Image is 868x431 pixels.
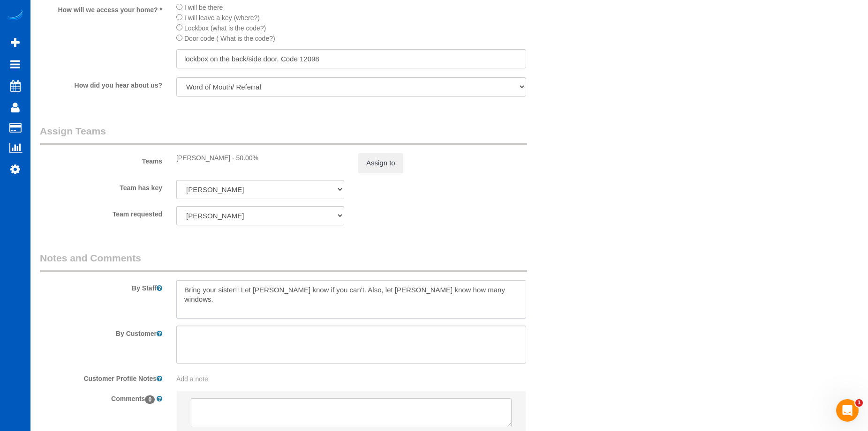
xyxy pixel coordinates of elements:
label: Customer Profile Notes [33,371,169,383]
div: [PERSON_NAME] - 50.00% [176,153,344,163]
label: How will we access your home? * [33,2,169,15]
label: By Customer [33,326,169,338]
legend: Notes and Comments [40,251,527,272]
span: I will be there [184,4,223,11]
span: Add a note [176,375,208,383]
span: 1 [855,399,863,407]
label: How did you hear about us? [33,77,169,90]
button: Assign to [358,153,403,173]
span: I will leave a key (where?) [184,14,260,22]
span: 0 [145,395,155,404]
img: Automaid Logo [6,9,24,22]
span: Lockbox (what is the code?) [184,24,266,32]
label: Team requested [33,206,169,219]
label: Comments [33,391,169,403]
label: Team has key [33,180,169,193]
label: Teams [33,153,169,166]
span: Door code ( What is the code?) [184,35,275,42]
iframe: Intercom live chat [836,399,859,422]
label: By Staff [33,280,169,293]
legend: Assign Teams [40,124,527,145]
